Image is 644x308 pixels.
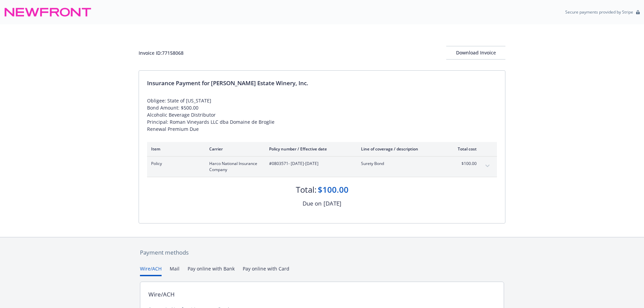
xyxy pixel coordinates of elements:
div: Insurance Payment for [PERSON_NAME] Estate Winery, Inc. [147,79,497,88]
span: Policy [151,161,198,167]
button: Wire/ACH [140,265,162,276]
span: #0803571 - [DATE]-[DATE] [269,161,350,167]
div: Invoice ID: 77158068 [139,49,184,56]
div: Due on [303,199,321,208]
div: Carrier [209,146,258,152]
div: Total: [296,184,316,195]
span: Harco National Insurance Company [209,161,258,173]
div: Download Invoice [446,46,505,59]
span: Surety Bond [361,161,440,167]
div: PolicyHarco National Insurance Company#0803571- [DATE]-[DATE]Surety Bond$100.00expand content [147,157,497,177]
button: Pay online with Bank [188,265,235,276]
div: Wire/ACH [148,290,175,299]
div: $100.00 [318,184,349,195]
div: Total cost [451,146,477,152]
div: [DATE] [324,199,341,208]
div: Payment methods [140,248,504,257]
span: $100.00 [451,161,477,167]
div: Obligee: State of [US_STATE] Bond Amount: $500.00 Alcoholic Beverage Distributor Principal: Roman... [147,97,497,133]
p: Secure payments provided by Stripe [565,9,633,15]
div: Policy number / Effective date [269,146,350,152]
button: Mail [170,265,180,276]
button: expand content [482,161,493,171]
button: Download Invoice [446,46,505,60]
div: Line of coverage / description [361,146,440,152]
button: Pay online with Card [243,265,289,276]
div: Item [151,146,198,152]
